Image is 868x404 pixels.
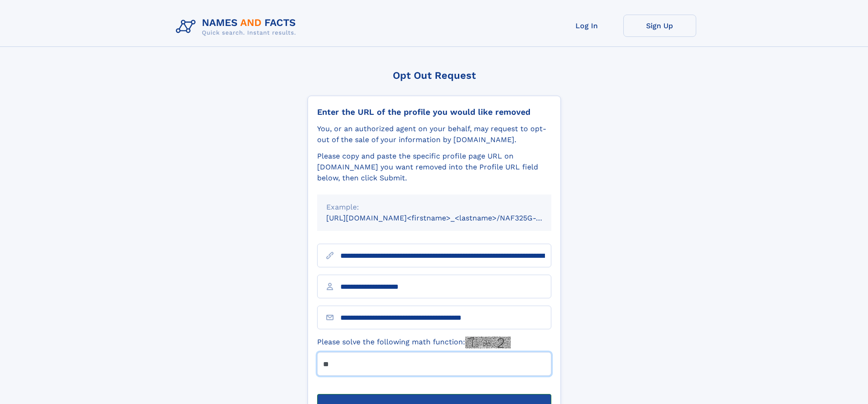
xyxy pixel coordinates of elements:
[326,202,542,213] div: Example:
[317,107,551,117] div: Enter the URL of the profile you would like removed
[623,15,696,37] a: Sign Up
[308,70,561,81] div: Opt Out Request
[317,337,511,348] label: Please solve the following math function:
[550,15,623,37] a: Log In
[326,214,569,222] small: [URL][DOMAIN_NAME]<firstname>_<lastname>/NAF325G-xxxxxxxx
[172,15,303,39] img: Logo Names and Facts
[317,123,551,145] div: You, or an authorized agent on your behalf, may request to opt-out of the sale of your informatio...
[317,151,551,184] div: Please copy and paste the specific profile page URL on [DOMAIN_NAME] you want removed into the Pr...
